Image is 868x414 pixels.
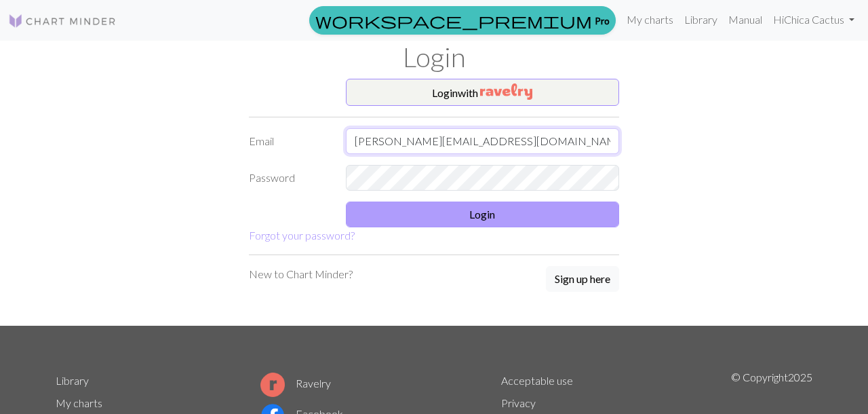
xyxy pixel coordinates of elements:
[241,128,338,154] label: Email
[8,13,117,29] img: Logo
[346,79,620,106] button: Loginwith
[723,6,768,33] a: Manual
[260,377,331,390] a: Ravelry
[56,396,102,409] a: My charts
[315,11,592,30] span: workspace_premium
[679,6,723,33] a: Library
[501,374,573,387] a: Acceptable use
[546,266,619,293] a: Sign up here
[768,6,860,33] a: HiChica Cactus
[309,6,616,35] a: Pro
[501,396,536,409] a: Privacy
[56,374,89,387] a: Library
[260,373,285,397] img: Ravelry logo
[346,202,620,227] button: Login
[546,266,619,292] button: Sign up here
[241,165,338,191] label: Password
[249,266,353,282] p: New to Chart Minder?
[249,229,355,242] a: Forgot your password?
[47,41,821,73] h1: Login
[621,6,679,33] a: My charts
[480,83,532,100] img: Ravelry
